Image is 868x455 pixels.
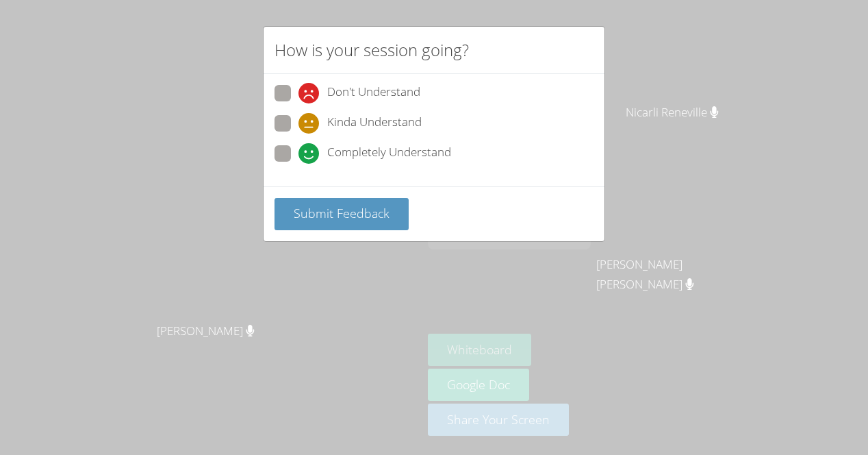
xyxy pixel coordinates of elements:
[327,113,422,134] span: Kinda Understand
[275,38,469,62] h2: How is your session going?
[294,205,390,221] span: Submit Feedback
[275,198,409,230] button: Submit Feedback
[327,83,420,103] span: Don't Understand
[327,143,451,164] span: Completely Understand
